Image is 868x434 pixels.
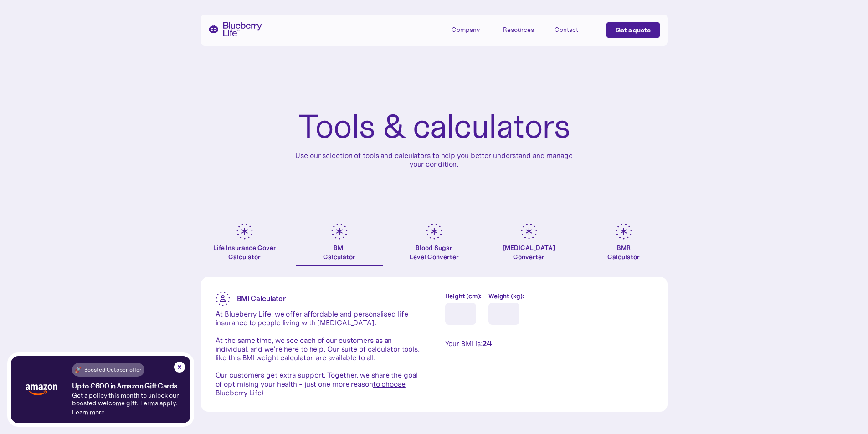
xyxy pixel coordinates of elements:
a: [MEDICAL_DATA]Converter [485,223,573,266]
label: Height (cm): [445,291,482,301]
div: 🚀 Boosted October offer [75,365,142,374]
a: to choose Blueberry Life [216,379,406,397]
div: Life Insurance Cover Calculator [201,243,288,261]
a: Get a quote [606,22,660,38]
a: Life Insurance Cover Calculator [201,223,288,266]
div: Get a quote [616,26,651,35]
div: Contact [555,26,578,34]
h4: Up to £600 in Amazon Gift Cards [72,382,178,390]
div: BMR Calculator [607,243,640,261]
span: 24 [482,339,492,348]
a: BMRCalculator [580,223,668,266]
a: Contact [555,22,596,37]
div: Resources [503,26,534,34]
a: BMICalculator [296,223,383,266]
div: Company [452,22,493,37]
div: [MEDICAL_DATA] Converter [503,243,555,261]
div: Blood Sugar Level Converter [410,243,459,261]
div: BMI Calculator [323,243,355,261]
p: Get a policy this month to unlock our boosted welcome gift. Terms apply. [72,392,190,407]
h1: Tools & calculators [298,109,570,144]
a: Learn more [72,408,105,416]
label: Weight (kg): [488,291,524,301]
p: Use our selection of tools and calculators to help you better understand and manage your condition. [288,151,580,168]
div: Resources [503,22,544,37]
div: Company [452,26,480,34]
div: Your BMI is: [445,339,653,348]
strong: BMI Calculator [237,294,286,303]
a: home [208,22,262,36]
p: At Blueberry Life, we offer affordable and personalised life insurance to people living with [MED... [216,310,423,397]
a: Blood SugarLevel Converter [390,223,478,266]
